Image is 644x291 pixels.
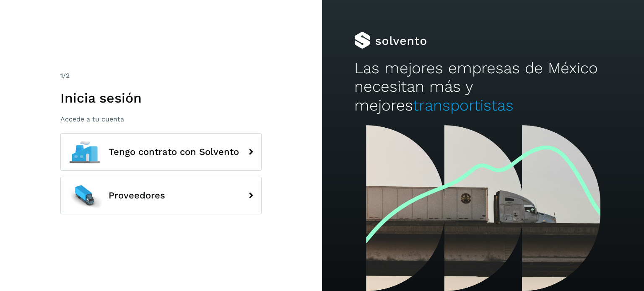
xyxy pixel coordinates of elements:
[60,90,262,106] h1: Inicia sesión
[60,115,262,123] p: Accede a tu cuenta
[109,191,165,201] span: Proveedores
[109,147,239,157] span: Tengo contrato con Solvento
[354,59,612,115] h2: Las mejores empresas de México necesitan más y mejores
[60,71,262,81] div: /2
[60,177,262,214] button: Proveedores
[413,96,514,114] span: transportistas
[60,133,262,171] button: Tengo contrato con Solvento
[60,72,63,80] span: 1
